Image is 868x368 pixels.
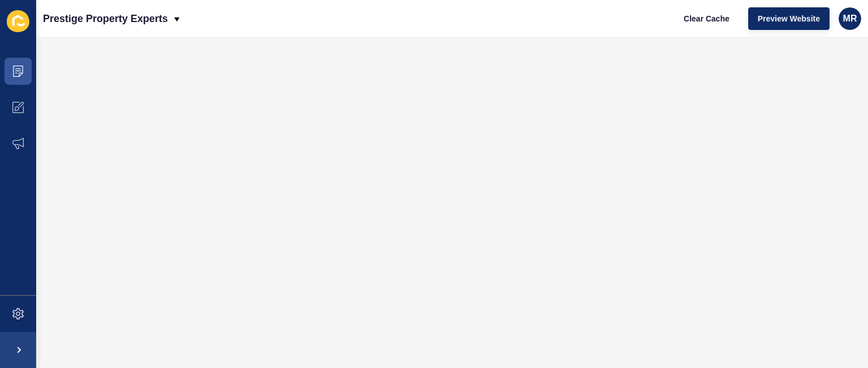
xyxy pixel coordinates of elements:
[684,13,730,24] span: Clear Cache
[758,13,820,24] span: Preview Website
[748,7,830,30] button: Preview Website
[43,5,168,33] p: Prestige Property Experts
[843,13,857,24] span: MR
[674,7,739,30] button: Clear Cache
